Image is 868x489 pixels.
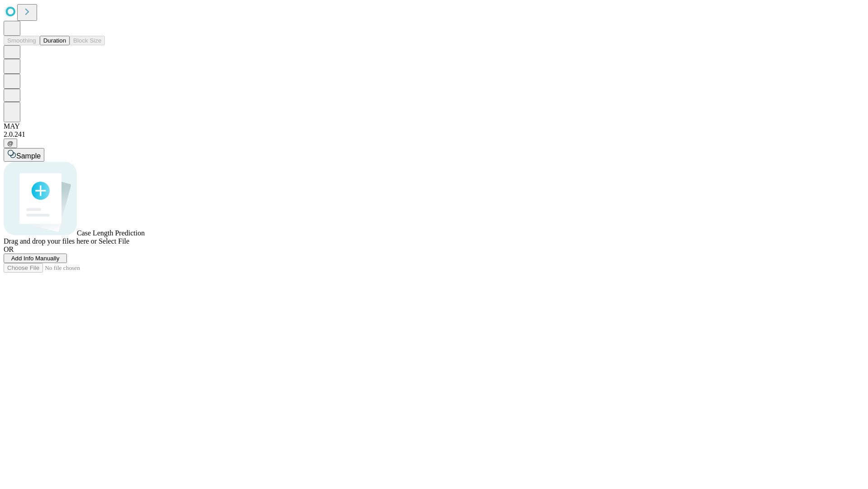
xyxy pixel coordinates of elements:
[7,140,14,147] span: @
[4,139,17,148] button: @
[4,254,67,263] button: Add Info Manually
[4,237,97,245] span: Drag and drop your files here or
[11,255,60,262] span: Add Info Manually
[77,229,145,237] span: Case Length Prediction
[4,130,864,139] div: 2.0.241
[4,148,44,162] button: Sample
[4,245,14,253] span: OR
[70,36,105,45] button: Block Size
[4,36,40,45] button: Smoothing
[99,237,129,245] span: Select File
[40,36,70,45] button: Duration
[16,152,41,160] span: Sample
[4,122,864,130] div: MAY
